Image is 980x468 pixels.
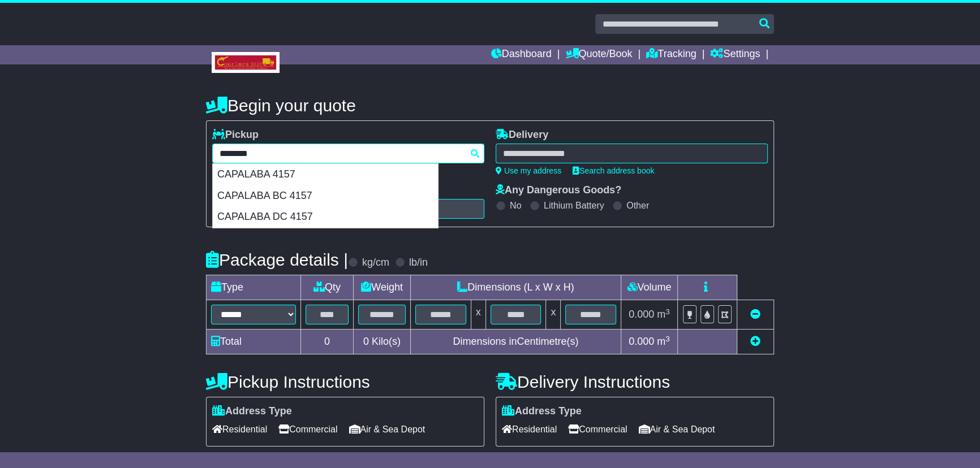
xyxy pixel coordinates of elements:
[354,330,411,354] td: Kilo(s)
[496,129,548,141] label: Delivery
[212,129,259,141] label: Pickup
[573,166,654,175] a: Search address book
[354,275,411,300] td: Weight
[212,405,292,418] label: Address Type
[206,96,774,115] h4: Begin your quote
[568,421,627,438] span: Commercial
[206,372,484,391] h4: Pickup Instructions
[213,164,438,185] div: CAPALABA 4157
[621,275,677,300] td: Volume
[750,336,760,347] a: Add new item
[565,45,632,64] a: Quote/Book
[750,309,760,320] a: Remove this item
[349,421,425,438] span: Air & Sea Depot
[646,45,696,64] a: Tracking
[665,335,670,343] sup: 3
[471,300,485,330] td: x
[639,421,715,438] span: Air & Sea Depot
[207,330,301,354] td: Total
[629,309,654,320] span: 0.000
[212,144,484,163] typeahead: Please provide city
[213,206,438,228] div: CAPALABA DC 4157
[657,309,670,320] span: m
[206,250,348,269] h4: Package details |
[502,405,582,418] label: Address Type
[212,421,267,438] span: Residential
[410,330,621,354] td: Dimensions in Centimetre(s)
[278,421,337,438] span: Commercial
[207,275,301,300] td: Type
[410,275,621,300] td: Dimensions (L x W x H)
[496,166,561,175] a: Use my address
[496,184,621,197] label: Any Dangerous Goods?
[626,200,649,211] label: Other
[510,200,521,211] label: No
[546,300,561,330] td: x
[362,257,389,269] label: kg/cm
[213,185,438,207] div: CAPALABA BC 4157
[502,421,557,438] span: Residential
[629,336,654,347] span: 0.000
[363,336,369,347] span: 0
[496,372,774,391] h4: Delivery Instructions
[409,257,428,269] label: lb/in
[301,275,354,300] td: Qty
[657,336,670,347] span: m
[301,330,354,354] td: 0
[665,307,670,316] sup: 3
[491,45,552,64] a: Dashboard
[710,45,760,64] a: Settings
[544,200,604,211] label: Lithium Battery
